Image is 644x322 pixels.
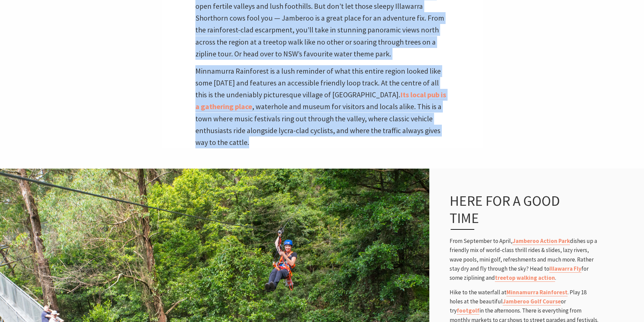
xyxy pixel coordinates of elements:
[450,192,583,230] h3: Here for a good time
[450,237,598,282] p: From September to April, dishes up a friendly mix of world-class thrill rides & slides, lazy rive...
[195,65,449,148] p: Minnamurra Rainforest is a lush reminder of what this entire region looked like some [DATE] and f...
[495,274,555,282] a: treetop walking action
[549,265,581,273] a: Illawarra Fly
[506,289,568,296] a: Minnamurra Rainforest
[512,237,570,245] a: Jamberoo Action Park
[457,307,479,315] a: footgolf
[503,298,561,305] a: Jamberoo Golf Course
